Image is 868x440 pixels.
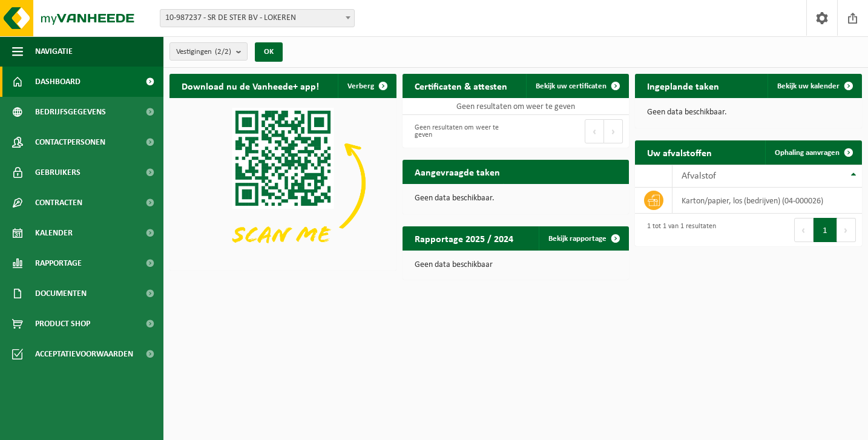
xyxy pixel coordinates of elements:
a: Bekijk rapportage [539,226,628,251]
button: Next [604,119,623,143]
h2: Certificaten & attesten [403,74,519,97]
span: 10-987237 - SR DE STER BV - LOKEREN [160,9,355,27]
span: Dashboard [35,67,81,97]
button: 1 [814,218,837,242]
a: Ophaling aanvragen [765,140,861,165]
span: Vestigingen [176,43,231,61]
span: Verberg [347,82,374,90]
div: Geen resultaten om weer te geven [409,118,510,145]
td: karton/papier, los (bedrijven) (04-000026) [672,188,862,214]
button: Next [837,218,856,242]
span: Bedrijfsgegevens [35,97,106,127]
button: Previous [585,119,604,143]
button: Previous [794,218,814,242]
div: 1 tot 1 van 1 resultaten [641,217,716,243]
h2: Uw afvalstoffen [635,140,724,164]
p: Geen data beschikbaar [415,261,617,269]
span: Contactpersonen [35,127,105,157]
button: Verberg [338,74,395,98]
td: Geen resultaten om weer te geven [403,98,630,115]
span: Bekijk uw certificaten [536,82,607,90]
a: Bekijk uw certificaten [526,74,628,98]
span: Navigatie [35,36,73,67]
p: Geen data beschikbaar. [415,194,617,203]
img: Download de VHEPlus App [169,98,396,268]
span: Afvalstof [682,171,716,181]
h2: Ingeplande taken [635,74,731,97]
span: Gebruikers [35,157,81,188]
button: OK [255,42,283,62]
span: Rapportage [35,248,82,278]
span: Contracten [35,188,82,218]
p: Geen data beschikbaar. [647,108,850,117]
h2: Rapportage 2025 / 2024 [403,226,525,250]
span: Product Shop [35,309,90,339]
span: Ophaling aanvragen [775,149,840,157]
h2: Aangevraagde taken [403,160,512,183]
span: Kalender [35,218,73,248]
span: Documenten [35,278,87,309]
span: 10-987237 - SR DE STER BV - LOKEREN [160,10,354,27]
a: Bekijk uw kalender [768,74,861,98]
count: (2/2) [215,48,231,56]
h2: Download nu de Vanheede+ app! [169,74,331,97]
span: Bekijk uw kalender [777,82,840,90]
button: Vestigingen(2/2) [169,42,248,61]
span: Acceptatievoorwaarden [35,339,133,369]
